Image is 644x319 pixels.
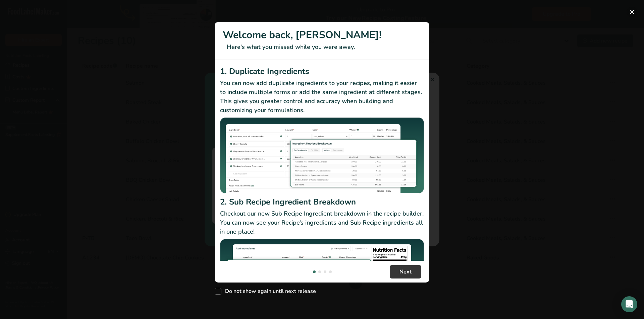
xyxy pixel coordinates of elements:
[621,296,637,312] div: Open Intercom Messenger
[399,268,412,276] span: Next
[220,239,424,315] img: Sub Recipe Ingredient Breakdown
[220,196,424,208] h2: 2. Sub Recipe Ingredient Breakdown
[220,79,424,115] p: You can now add duplicate ingredients to your recipes, making it easier to include multiple forms...
[220,65,424,77] h2: 1. Duplicate Ingredients
[221,288,316,295] span: Do not show again until next release
[220,117,424,193] img: Duplicate Ingredients
[390,265,421,278] button: Next
[220,209,424,236] p: Checkout our new Sub Recipe Ingredient breakdown in the recipe builder. You can now see your Reci...
[223,27,421,43] h1: Welcome back, [PERSON_NAME]!
[223,43,421,52] p: Here's what you missed while you were away.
